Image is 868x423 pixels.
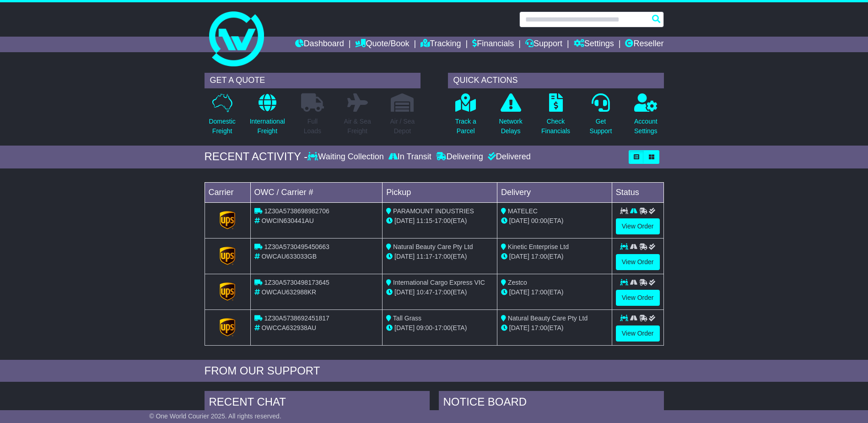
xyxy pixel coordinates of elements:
[383,182,497,202] td: Pickup
[416,217,432,224] span: 11:15
[307,152,386,162] div: Waiting Collection
[531,288,547,296] span: 17:00
[220,282,235,301] img: GetCarrierServiceLogo
[531,324,547,331] span: 17:00
[264,279,329,286] span: 1Z30A5730498173645
[261,324,316,331] span: OWCCA632938AU
[250,182,383,202] td: OWC / Carrier #
[589,93,612,141] a: GetSupport
[416,324,432,331] span: 09:00
[509,324,529,331] span: [DATE]
[612,182,663,202] td: Status
[634,93,658,141] a: AccountSettings
[616,218,660,234] a: View Order
[435,288,451,296] span: 17:00
[455,117,476,136] p: Track a Parcel
[416,253,432,260] span: 11:17
[625,37,663,52] a: Reseller
[394,288,415,296] span: [DATE]
[205,73,421,88] div: GET A QUOTE
[386,216,493,226] div: - (ETA)
[208,93,236,141] a: DomesticFreight
[301,117,324,136] p: Full Loads
[485,152,531,162] div: Delivered
[205,391,430,416] div: RECENT CHAT
[205,150,308,163] div: RECENT ACTIVITY -
[525,37,562,52] a: Support
[386,252,493,261] div: - (ETA)
[393,315,421,322] span: Tall Grass
[261,253,317,260] span: OWCAU633033GB
[264,315,329,322] span: 1Z30A5738692451817
[393,207,474,215] span: PARAMOUNT INDUSTRIES
[264,243,329,250] span: 1Z30A5730495450663
[531,217,547,224] span: 00:00
[386,287,493,297] div: - (ETA)
[386,323,493,333] div: - (ETA)
[393,243,473,250] span: Natural Beauty Care Pty Ltd
[439,391,664,416] div: NOTICE BOARD
[149,412,281,420] span: © One World Courier 2025. All rights reserved.
[434,152,485,162] div: Delivering
[531,253,547,260] span: 17:00
[421,37,461,52] a: Tracking
[295,37,344,52] a: Dashboard
[435,253,451,260] span: 17:00
[541,93,571,141] a: CheckFinancials
[472,37,514,52] a: Financials
[435,217,451,224] span: 17:00
[509,288,529,296] span: [DATE]
[498,93,523,141] a: NetworkDelays
[541,117,570,136] p: Check Financials
[455,93,477,141] a: Track aParcel
[205,364,664,378] div: FROM OUR SUPPORT
[508,207,538,215] span: MATELEC
[220,247,235,265] img: GetCarrierServiceLogo
[393,279,485,286] span: International Cargo Express VIC
[264,207,329,215] span: 1Z30A5738698982706
[501,252,608,261] div: (ETA)
[394,253,415,260] span: [DATE]
[209,117,235,136] p: Domestic Freight
[261,217,313,224] span: OWCIN630441AU
[616,254,660,270] a: View Order
[508,315,588,322] span: Natural Beauty Care Pty Ltd
[509,217,529,224] span: [DATE]
[508,243,569,250] span: Kinetic Enterprise Ltd
[616,325,660,342] a: View Order
[497,182,612,202] td: Delivery
[390,117,415,136] p: Air / Sea Depot
[589,117,612,136] p: Get Support
[386,152,434,162] div: In Transit
[394,324,415,331] span: [DATE]
[220,318,235,336] img: GetCarrierServiceLogo
[501,216,608,226] div: (ETA)
[250,117,285,136] p: International Freight
[574,37,614,52] a: Settings
[344,117,371,136] p: Air & Sea Freight
[508,279,527,286] span: Zestco
[448,73,664,88] div: QUICK ACTIONS
[499,117,522,136] p: Network Delays
[634,117,658,136] p: Account Settings
[205,182,250,202] td: Carrier
[416,288,432,296] span: 10:47
[435,324,451,331] span: 17:00
[355,37,409,52] a: Quote/Book
[249,93,286,141] a: InternationalFreight
[616,290,660,306] a: View Order
[394,217,415,224] span: [DATE]
[501,323,608,333] div: (ETA)
[501,287,608,297] div: (ETA)
[220,211,235,229] img: GetCarrierServiceLogo
[509,253,529,260] span: [DATE]
[261,288,316,296] span: OWCAU632988KR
